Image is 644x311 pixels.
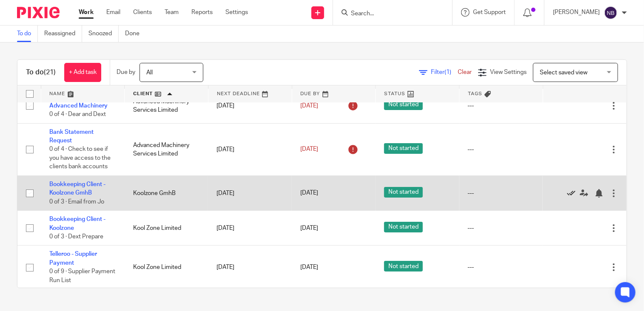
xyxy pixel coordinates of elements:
[17,7,60,18] img: Pixie
[225,8,248,17] a: Settings
[300,147,318,153] span: [DATE]
[490,69,527,75] span: View Settings
[49,234,103,240] span: 0 of 3 · Dext Prepare
[384,261,423,271] span: Not started
[88,25,119,42] a: Snoozed
[300,190,318,196] span: [DATE]
[384,143,423,154] span: Not started
[44,69,56,76] span: (21)
[165,8,179,17] a: Team
[208,123,292,175] td: [DATE]
[468,91,482,96] span: Tags
[384,187,423,198] span: Not started
[468,145,535,154] div: ---
[300,264,318,270] span: [DATE]
[208,176,292,211] td: [DATE]
[208,88,292,123] td: [DATE]
[117,68,135,76] p: Due by
[49,129,94,144] a: Bank Statement Request
[125,25,146,42] a: Done
[468,224,535,232] div: ---
[208,246,292,289] td: [DATE]
[300,103,318,109] span: [DATE]
[300,225,318,231] span: [DATE]
[125,123,208,175] td: Advanced Machinery Services Limited
[49,147,111,170] span: 0 of 4 · Check to see if you have access to the clients bank accounts
[26,68,56,77] h1: To do
[106,8,120,17] a: Email
[208,211,292,246] td: [DATE]
[49,269,115,283] span: 0 of 9 · Supplier Payment Run List
[49,111,106,117] span: 0 of 4 · Dear and Dext
[64,63,101,82] a: + Add task
[125,176,208,211] td: Koolzone GmhB
[350,10,427,18] input: Search
[125,246,208,289] td: Kool Zone Limited
[468,102,535,110] div: ---
[431,69,458,75] span: Filter
[473,9,506,15] span: Get Support
[49,216,105,231] a: Bookkeeping Client - Koolzone
[49,181,105,196] a: Bookkeeping Client - Koolzone GmhB
[79,8,94,17] a: Work
[49,199,104,205] span: 0 of 3 · Email from Jo
[125,211,208,246] td: Kool Zone Limited
[468,263,535,271] div: ---
[384,99,423,110] span: Not started
[44,25,82,42] a: Reassigned
[146,70,153,76] span: All
[49,251,97,266] a: Telleroo - Supplier Payment
[384,222,423,232] span: Not started
[540,70,587,76] span: Select saved view
[604,6,618,20] img: svg%3E
[49,94,108,109] a: Bookkeeping - Advanced Machinery
[567,189,580,197] a: Mark as done
[125,88,208,123] td: Advanced Machinery Services Limited
[133,8,152,17] a: Clients
[191,8,213,17] a: Reports
[17,25,38,42] a: To do
[468,189,535,198] div: ---
[445,69,451,75] span: (1)
[458,69,472,75] a: Clear
[553,8,600,17] p: [PERSON_NAME]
